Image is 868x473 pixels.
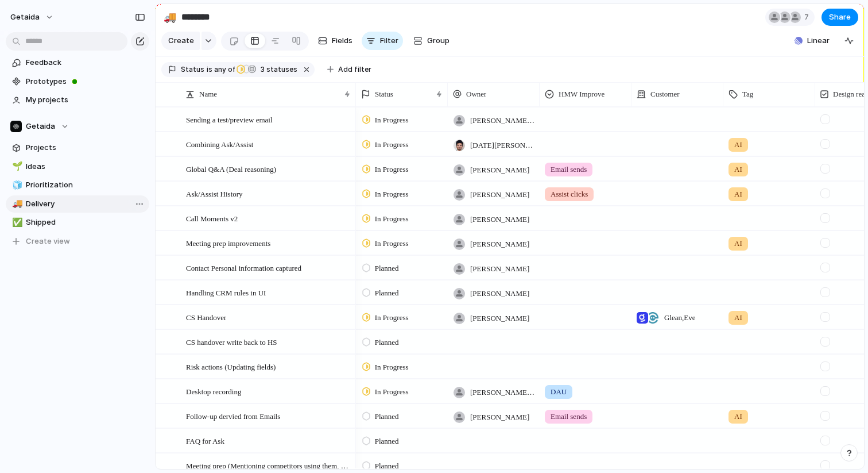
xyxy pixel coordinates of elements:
span: Planned [375,337,399,348]
span: Projects [26,142,145,153]
span: is [207,64,212,75]
button: Fields [313,32,357,50]
span: Share [829,11,851,23]
span: In Progress [375,238,409,249]
span: Combining Ask/Assist [186,137,253,151]
span: My projects [26,94,145,106]
span: FAQ for Ask [186,434,224,447]
span: Filter [380,35,398,47]
span: Email sends [551,411,587,422]
a: Projects [6,139,149,156]
span: Ideas [26,161,145,172]
span: Status [375,89,393,100]
span: Create [168,35,194,47]
span: AI [734,189,742,200]
span: Tag [742,89,753,100]
span: Sending a test/preview email [186,113,273,126]
span: HMW Improve [559,89,604,100]
div: ✅ [12,216,20,229]
span: Risk actions (Updating fields) [186,360,276,373]
span: Meeting prep improvements [186,236,270,249]
span: Delivery [26,198,145,210]
span: [PERSON_NAME] [470,313,529,324]
span: AI [734,312,742,324]
span: Planned [375,411,399,422]
button: Create [161,32,200,50]
span: CS Handover [186,310,226,324]
span: AI [734,238,742,249]
a: My projects [6,91,149,109]
button: getaida [5,8,60,26]
a: 🧊Prioritization [6,176,149,194]
span: getaida [10,11,40,23]
span: [PERSON_NAME] [PERSON_NAME] [470,387,534,398]
span: 3 [257,65,266,74]
span: Email sends [551,164,587,175]
span: Assist clicks [551,189,588,200]
button: Group [408,32,455,50]
span: Getaida [26,121,55,132]
span: [DATE][PERSON_NAME] [470,140,534,151]
button: Create view [6,233,149,250]
button: Share [821,9,858,26]
span: DAU [551,386,567,398]
span: AI [734,139,742,151]
span: Global Q&A (Deal reasoning) [186,162,276,175]
span: Ask/Assist History [186,187,243,200]
span: Planned [375,287,399,299]
button: 🌱 [10,161,22,172]
span: In Progress [375,189,409,200]
span: Contact Personal information captured [186,261,301,274]
span: CS handover write back to HS [186,335,277,348]
span: AI [734,164,742,175]
span: [PERSON_NAME] [470,239,529,250]
a: 🚚Delivery [6,195,149,213]
span: In Progress [375,312,409,324]
span: Shipped [26,217,145,228]
span: Status [181,64,204,75]
span: AI [734,411,742,422]
span: Create view [26,236,70,247]
span: 7 [804,11,812,23]
span: Fields [332,35,352,47]
div: 🧊 [12,179,20,192]
span: In Progress [375,386,409,398]
button: 🚚 [10,198,22,210]
button: 3 statuses [236,63,300,76]
span: Planned [375,263,399,274]
span: Feedback [26,57,145,68]
span: Owner [466,89,486,100]
span: Glean , Eve [664,312,696,324]
span: In Progress [375,114,409,126]
span: Add filter [338,64,371,75]
span: Name [199,89,217,100]
span: In Progress [375,164,409,175]
span: [PERSON_NAME] [470,263,529,275]
span: Group [427,35,449,47]
span: Prototypes [26,76,145,87]
span: any of [212,64,235,75]
a: Prototypes [6,73,149,90]
span: Call Moments v2 [186,211,238,225]
span: [PERSON_NAME] [470,214,529,225]
a: ✅Shipped [6,214,149,231]
button: ✅ [10,217,22,228]
button: 🚚 [161,8,179,26]
button: Filter [362,32,403,50]
a: 🌱Ideas [6,158,149,175]
span: Follow-up dervied from Emails [186,409,280,422]
span: Prioritization [26,179,145,191]
span: [PERSON_NAME] [PERSON_NAME] [470,115,534,126]
span: Handling CRM rules in UI [186,286,266,299]
span: [PERSON_NAME] [470,288,529,299]
span: statuses [257,64,297,75]
a: Feedback [6,54,149,71]
span: [PERSON_NAME] [470,164,529,176]
span: [PERSON_NAME] [470,412,529,423]
span: Linear [807,35,830,47]
button: Add filter [320,61,378,78]
div: 🌱 [12,160,20,173]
